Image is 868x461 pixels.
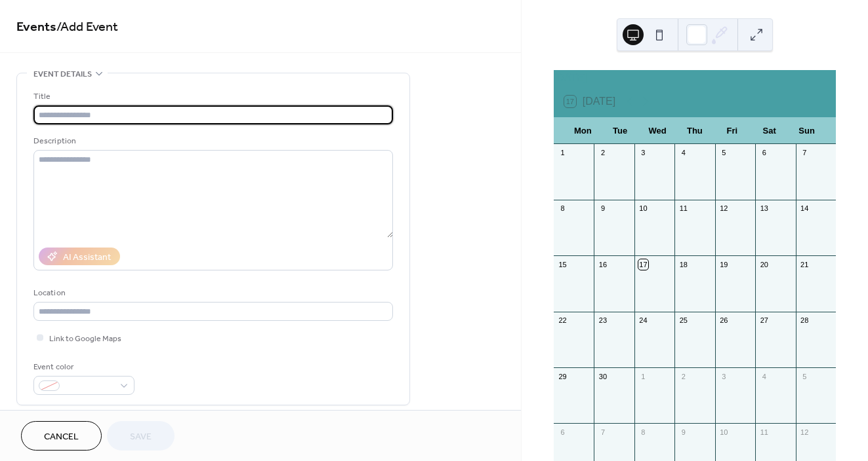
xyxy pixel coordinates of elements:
div: 4 [678,148,688,158]
button: Cancel [21,421,102,451]
div: Event color [33,360,132,374]
div: 29 [558,371,568,381]
div: 1 [558,148,568,158]
div: Description [33,134,390,148]
div: 6 [558,427,568,437]
div: [DATE] [554,70,836,86]
div: 9 [678,427,688,437]
span: Event details [33,67,92,81]
div: 4 [759,371,769,381]
div: 25 [678,316,688,325]
div: 26 [719,316,729,325]
div: 15 [558,259,568,269]
div: Mon [564,118,602,144]
div: 11 [759,427,769,437]
span: Cancel [44,430,79,444]
div: 9 [598,204,608,213]
div: 3 [719,371,729,381]
div: 12 [800,427,810,437]
div: Tue [602,118,639,144]
div: Fri [713,118,751,144]
div: 10 [719,427,729,437]
div: 21 [800,259,810,269]
div: 19 [719,259,729,269]
div: Sun [788,118,825,144]
span: / Add Event [56,14,118,40]
div: 11 [678,204,688,213]
div: Thu [676,118,713,144]
div: 5 [719,148,729,158]
div: 8 [638,427,648,437]
div: 28 [800,316,810,325]
div: 27 [759,316,769,325]
div: 16 [598,259,608,269]
div: 12 [719,204,729,213]
div: Wed [639,118,676,144]
div: 10 [638,204,648,213]
div: 30 [598,371,608,381]
div: 8 [558,204,568,213]
div: 24 [638,316,648,325]
div: 23 [598,316,608,325]
div: 14 [800,204,810,213]
div: Title [33,90,390,103]
div: 3 [638,148,648,158]
div: 2 [678,371,688,381]
div: 18 [678,259,688,269]
div: 7 [598,427,608,437]
div: Location [33,286,390,300]
div: 22 [558,316,568,325]
div: Sat [751,118,788,144]
div: 7 [800,148,810,158]
div: 6 [759,148,769,158]
div: 13 [759,204,769,213]
div: 17 [638,259,648,269]
span: Link to Google Maps [49,332,121,346]
div: 5 [800,371,810,381]
div: 1 [638,371,648,381]
a: Events [16,14,56,40]
div: 2 [598,148,608,158]
div: 20 [759,259,769,269]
